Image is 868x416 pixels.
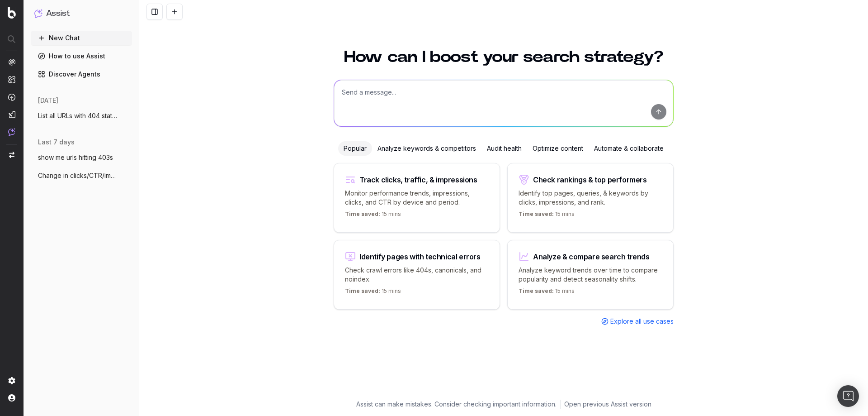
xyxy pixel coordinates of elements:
[31,49,132,63] a: How to use Assist
[8,111,15,118] img: Studio
[589,141,669,156] div: Automate & collaborate
[338,141,372,156] div: Popular
[345,210,380,217] span: Time saved:
[564,400,651,409] a: Open previous Assist version
[533,176,647,183] div: Check rankings & top performers
[372,141,481,156] div: Analyze keywords & competitors
[610,317,674,326] span: Explore all use cases
[34,9,42,18] img: Assist
[519,266,662,284] p: Analyze keyword trends over time to compare popularity and detect seasonality shifts.
[38,171,118,180] span: Change in clicks/CTR/impressions over la
[31,67,132,81] a: Discover Agents
[8,377,15,384] img: Setting
[519,189,662,207] p: Identify top pages, queries, & keywords by clicks, impressions, and rank.
[519,287,575,298] p: 15 mins
[8,93,15,101] img: Activation
[31,109,132,123] button: List all URLs with 404 status code from
[519,210,554,217] span: Time saved:
[8,58,15,66] img: Analytics
[345,287,401,298] p: 15 mins
[38,96,58,105] span: [DATE]
[334,49,674,65] h1: How can I boost your search strategy?
[527,141,589,156] div: Optimize content
[481,141,527,156] div: Audit health
[9,152,14,158] img: Switch project
[359,253,481,260] div: Identify pages with technical errors
[345,287,380,294] span: Time saved:
[38,153,113,162] span: show me urls hitting 403s
[8,128,15,136] img: Assist
[38,111,118,120] span: List all URLs with 404 status code from
[8,7,16,19] img: Botify logo
[8,394,15,402] img: My account
[533,253,650,260] div: Analyze & compare search trends
[356,400,557,409] p: Assist can make mistakes. Consider checking important information.
[519,287,554,294] span: Time saved:
[345,189,489,207] p: Monitor performance trends, impressions, clicks, and CTR by device and period.
[601,317,674,326] a: Explore all use cases
[359,176,477,183] div: Track clicks, traffic, & impressions
[34,7,128,20] button: Assist
[31,31,132,45] button: New Chat
[46,7,70,20] h1: Assist
[31,150,132,165] button: show me urls hitting 403s
[345,266,489,284] p: Check crawl errors like 404s, canonicals, and noindex.
[8,76,15,83] img: Intelligence
[519,210,575,221] p: 15 mins
[38,138,75,147] span: last 7 days
[345,210,401,221] p: 15 mins
[837,385,859,407] div: Open Intercom Messenger
[31,168,132,183] button: Change in clicks/CTR/impressions over la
